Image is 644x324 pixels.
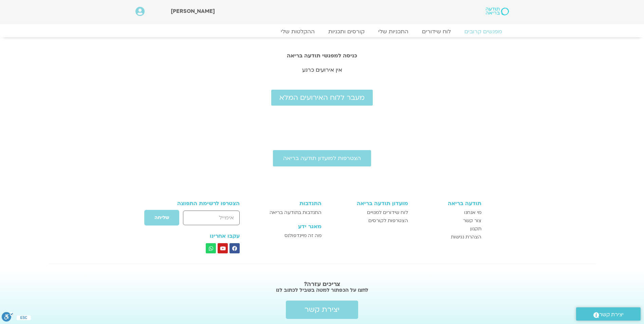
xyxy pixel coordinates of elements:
span: הצטרפות למועדון תודעה בריאה [283,155,361,161]
span: מעבר ללוח האירועים המלא [279,94,365,102]
h2: לחצו על הכפתור למטה בשביל לכתוב לנו [145,287,499,293]
span: הצטרפות לקורסים [368,217,408,225]
a: לוח שידורים למנויים [328,209,408,217]
a: ההקלטות שלי [274,28,321,35]
span: שליחה [154,215,169,220]
span: הצהרת נגישות [451,233,481,241]
span: יצירת קשר [599,310,624,319]
a: מה זה מיינדפולנס [258,232,321,240]
a: התכניות שלי [371,28,415,35]
a: הצטרפות למועדון תודעה בריאה [273,150,371,166]
span: מה זה מיינדפולנס [284,232,321,240]
span: יצירת קשר [305,306,339,314]
a: קורסים ותכניות [321,28,371,35]
form: טופס חדש [163,210,240,229]
input: אימייל [183,211,240,225]
span: מי אנחנו [464,209,481,217]
span: [PERSON_NAME] [171,7,215,15]
a: יצירת קשר [576,307,641,321]
span: צור קשר [463,217,481,225]
a: הצהרת נגישות [415,233,481,241]
span: תקנון [470,225,481,233]
h3: מאגר ידע [258,223,321,230]
a: תקנון [415,225,481,233]
h3: התנדבות [258,200,321,206]
a: מי אנחנו [415,209,481,217]
a: יצירת קשר [286,301,358,319]
a: התנדבות בתודעה בריאה [258,209,321,217]
a: מפגשים קרובים [458,28,509,35]
h3: מועדון תודעה בריאה [328,200,408,206]
p: אין אירועים כרגע [129,66,516,75]
h2: כניסה למפגשי תודעה בריאה [129,53,516,59]
h2: צריכים עזרה? [145,281,499,288]
button: שליחה [144,210,180,226]
span: לוח שידורים למנויים [367,209,408,217]
a: הצטרפות לקורסים [328,217,408,225]
a: לוח שידורים [415,28,458,35]
a: מעבר ללוח האירועים המלא [271,90,373,106]
h3: תודעה בריאה [415,200,481,206]
nav: Menu [135,28,509,35]
a: צור קשר [415,217,481,225]
h3: הצטרפו לרשימת התפוצה [163,200,240,206]
h3: עקבו אחרינו [163,233,240,239]
span: התנדבות בתודעה בריאה [270,209,321,217]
